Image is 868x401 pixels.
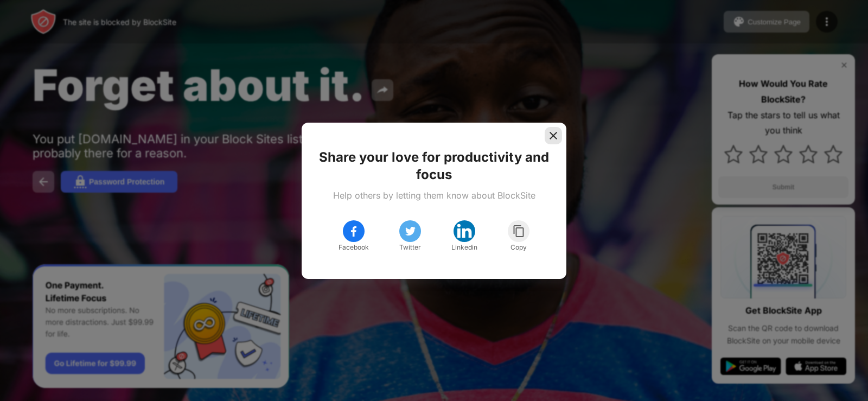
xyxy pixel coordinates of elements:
[347,225,360,238] img: facebook.svg
[510,242,527,253] div: Copy
[399,242,421,253] div: Twitter
[512,225,526,238] img: copy.svg
[333,190,535,201] div: Help others by letting them know about BlockSite
[339,242,369,253] div: Facebook
[456,222,473,240] img: linkedin.svg
[451,242,477,253] div: Linkedin
[315,149,553,183] div: Share your love for productivity and focus
[404,225,417,238] img: twitter.svg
